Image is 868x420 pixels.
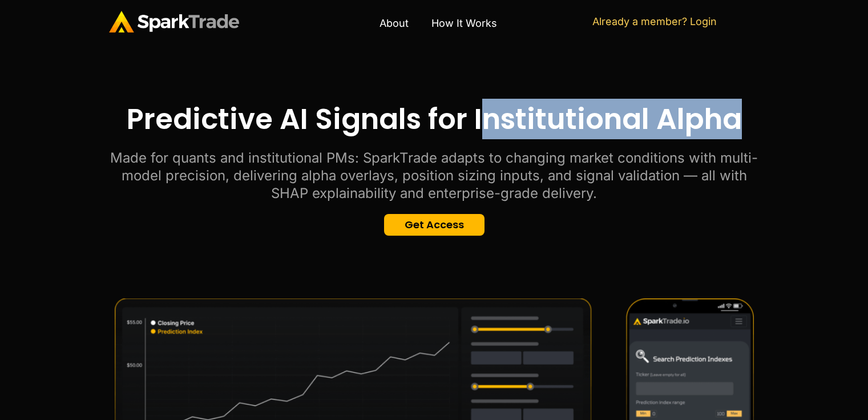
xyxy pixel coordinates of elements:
h2: Predictive AI Signals for Institutional Alpha [109,100,760,138]
a: How It Works [420,10,508,37]
a: Get Access [384,214,485,236]
a: About [368,10,420,37]
nav: Menu [285,10,592,37]
span: Get Access [405,220,464,230]
a: Already a member? Login [592,15,717,27]
p: Made for quants and institutional PMs: SparkTrade adapts to changing market conditions with multi... [109,149,760,203]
